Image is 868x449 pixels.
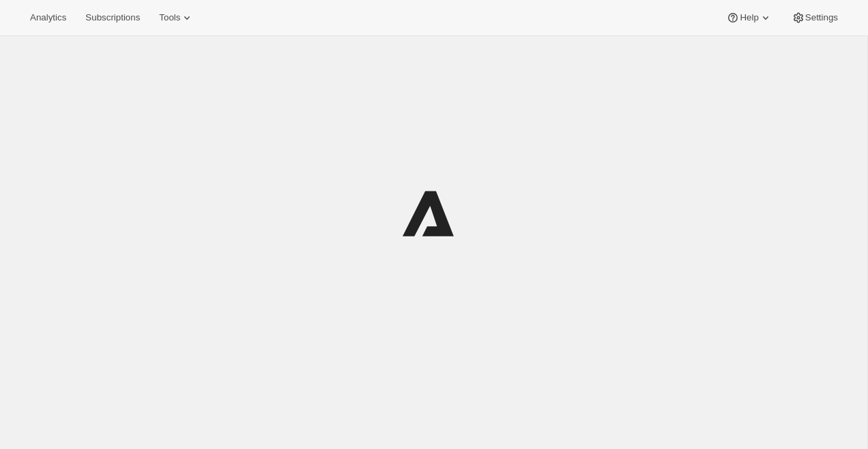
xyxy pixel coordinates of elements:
[22,8,74,27] button: Analytics
[85,12,140,23] span: Subscriptions
[30,12,66,23] span: Analytics
[805,12,838,23] span: Settings
[159,12,180,23] span: Tools
[740,12,758,23] span: Help
[783,8,846,27] button: Settings
[77,8,148,27] button: Subscriptions
[718,8,780,27] button: Help
[151,8,202,27] button: Tools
